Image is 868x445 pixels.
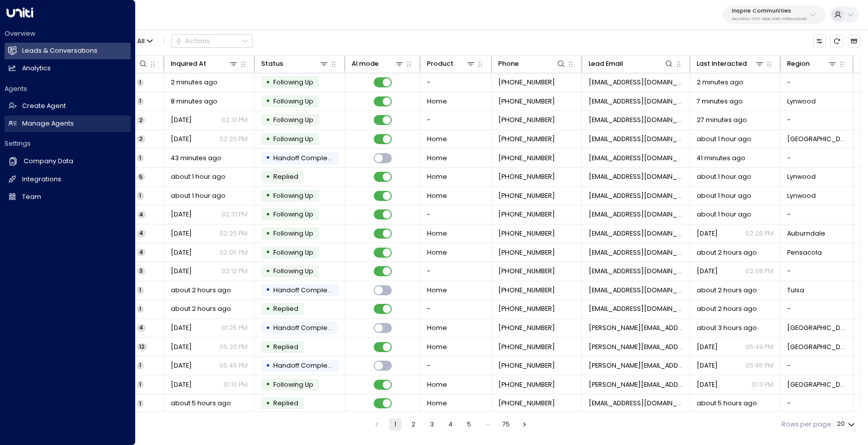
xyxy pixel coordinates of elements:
[787,97,816,106] span: Lynwood
[266,150,270,166] div: •
[589,78,684,87] span: hulkbabye3357@gmail.com
[273,229,313,238] span: Following Up
[745,361,774,370] p: 05:45 PM
[751,380,774,389] p: 01:11 PM
[723,6,826,24] button: Inspire Communities5ac0484e-0702-4bbb-8380-6168aea91a66
[781,111,853,130] td: -
[266,132,270,147] div: •
[137,381,144,388] span: 1
[273,248,313,257] span: Following Up
[407,418,419,430] button: Go to page 2
[222,267,248,276] p: 02:12 PM
[589,58,675,69] div: Lead Email
[697,58,765,69] div: Last Interacted
[171,191,226,200] span: about 1 hour ago
[445,418,457,430] button: Go to page 4
[787,229,825,238] span: Auburndale
[498,172,555,181] span: +17735774249
[266,207,270,222] div: •
[171,229,192,238] span: Aug 06, 2025
[697,210,751,219] span: about 1 hour ago
[589,97,684,106] span: hulkbabye3357@gmail.com
[5,43,131,59] a: Leads & Conversations
[589,361,684,370] span: brian@hudsonadvantage.com
[498,78,555,87] span: +17089214367
[498,304,555,313] span: +13373060127
[222,210,248,219] p: 02:31 PM
[427,399,447,408] span: Home
[745,343,774,352] p: 05:49 PM
[848,35,860,47] button: Archived Leads
[137,400,144,407] span: 1
[171,304,231,313] span: about 2 hours ago
[781,262,853,281] td: -
[137,286,144,294] span: 1
[787,58,838,69] div: Region
[589,210,684,219] span: kyleigh2007car@gmail.com
[171,116,192,125] span: Yesterday
[420,357,492,375] td: -
[697,191,751,200] span: about 1 hour ago
[137,192,144,199] span: 1
[266,264,270,279] div: •
[498,191,555,200] span: +17735774249
[220,248,248,257] p: 02:05 PM
[498,380,555,389] span: +19802152132
[273,323,339,332] span: Handoff Completed
[273,78,313,86] span: Following Up
[697,267,718,276] span: Aug 12, 2025
[273,380,313,389] span: Following Up
[266,245,270,260] div: •
[498,399,555,408] span: +14042171913
[352,58,405,69] div: AI mode
[427,58,454,69] div: Product
[426,418,438,430] button: Go to page 3
[273,399,298,407] span: Replied
[745,267,774,276] p: 02:08 PM
[370,418,531,430] nav: pagination navigation
[498,248,555,257] span: +19293947227
[498,323,555,332] span: +19802152132
[427,191,447,200] span: Home
[171,286,231,295] span: about 2 hours ago
[171,248,192,257] span: Aug 07, 2025
[697,58,747,69] div: Last Interacted
[498,97,555,106] span: +17089214367
[5,153,131,170] a: Company Data
[589,229,684,238] span: kyleigh2007car@gmail.com
[266,169,270,185] div: •
[787,172,816,181] span: Lynwood
[171,380,192,389] span: Aug 04, 2025
[787,323,847,332] span: Concord
[787,286,804,295] span: Tulsa
[589,323,684,332] span: brian@hudsonadvantage.com
[427,154,447,163] span: Home
[137,154,144,162] span: 1
[589,191,684,200] span: valeriebagby69@gmail.com
[697,154,745,163] span: 41 minutes ago
[171,135,192,144] span: Yesterday
[498,116,555,125] span: +19789961270
[498,361,555,370] span: +19802152132
[137,117,145,124] span: 2
[137,135,145,143] span: 2
[787,191,816,200] span: Lynwood
[427,380,447,389] span: Home
[220,135,248,144] p: 02:25 PM
[427,58,476,69] div: Product
[589,135,684,144] span: bdevdan2@gmail.com
[427,229,447,238] span: Home
[427,323,447,332] span: Home
[171,172,226,181] span: about 1 hour ago
[697,343,718,352] span: Aug 04, 2025
[171,154,222,163] span: 43 minutes ago
[420,300,492,318] td: -
[137,230,146,237] span: 4
[589,304,684,313] span: leo7252001@gmail.com
[697,248,757,257] span: about 2 hours ago
[498,135,555,144] span: +19789961270
[171,58,239,69] div: Inquired At
[266,358,270,374] div: •
[697,323,757,332] span: about 3 hours ago
[427,172,447,181] span: Home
